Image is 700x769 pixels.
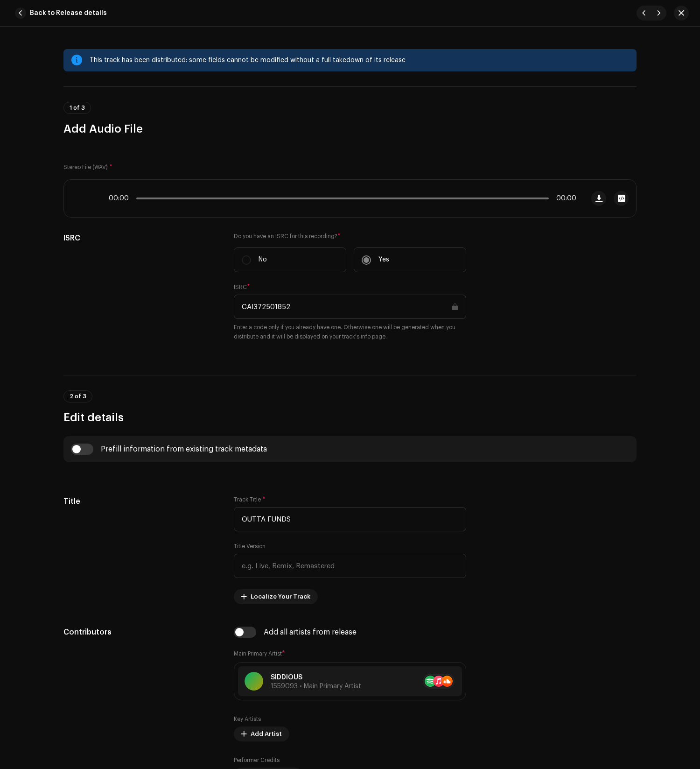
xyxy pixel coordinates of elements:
[63,496,219,507] h5: Title
[251,587,310,606] span: Localize Your Track
[234,543,266,550] label: Title Version
[271,683,361,690] span: 1559093 • Main Primary Artist
[234,295,466,319] input: ABXYZ#######
[259,255,267,265] p: No
[63,121,637,136] h3: Add Audio File
[271,673,361,683] p: SIDDIOUS
[234,323,466,341] small: Enter a code only if you already have one. Otherwise one will be generated when you distribute an...
[63,410,637,425] h3: Edit details
[234,233,466,240] label: Do you have an ISRC for this recording?
[101,445,267,453] div: Prefill information from existing track metadata
[234,496,266,503] label: Track Title
[264,628,357,636] div: Add all artists from release
[234,727,289,741] button: Add Artist
[90,55,629,66] div: This track has been distributed: some fields cannot be modified without a full takedown of its re...
[63,627,219,638] h5: Contributors
[378,255,389,265] p: Yes
[234,507,466,531] input: Enter the name of the track
[251,725,282,743] span: Add Artist
[234,715,261,723] label: Key Artists
[63,233,219,244] h5: ISRC
[234,651,282,656] small: Main Primary Artist
[234,283,250,291] label: ISRC
[234,554,466,578] input: e.g. Live, Remix, Remastered
[553,195,576,202] span: 00:00
[234,589,318,604] button: Localize Your Track
[234,756,280,764] label: Performer Credits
